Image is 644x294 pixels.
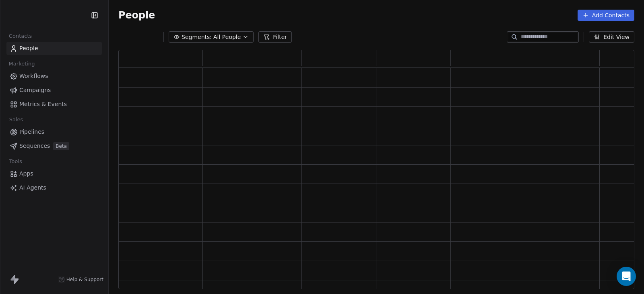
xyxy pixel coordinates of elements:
[6,42,102,55] a: People
[66,276,103,283] span: Help & Support
[5,30,35,42] span: Contacts
[118,9,155,21] span: People
[19,86,51,94] span: Campaigns
[6,167,102,180] a: Apps
[19,44,38,53] span: People
[19,100,67,108] span: Metrics & Events
[58,276,103,283] a: Help & Support
[5,58,38,70] span: Marketing
[589,31,634,43] button: Edit View
[182,33,212,41] span: Segments:
[6,98,102,111] a: Metrics & Events
[6,69,102,83] a: Workflows
[19,184,46,192] span: AI Agents
[213,33,241,41] span: All People
[6,125,102,139] a: Pipelines
[6,84,102,97] a: Campaigns
[19,128,44,136] span: Pipelines
[6,181,102,194] a: AI Agents
[19,169,33,178] span: Apps
[19,72,48,80] span: Workflows
[578,10,634,21] button: Add Contacts
[6,155,25,167] span: Tools
[617,267,636,286] div: Open Intercom Messenger
[53,142,69,150] span: Beta
[6,139,102,153] a: SequencesBeta
[6,114,27,126] span: Sales
[19,142,50,150] span: Sequences
[258,31,292,43] button: Filter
